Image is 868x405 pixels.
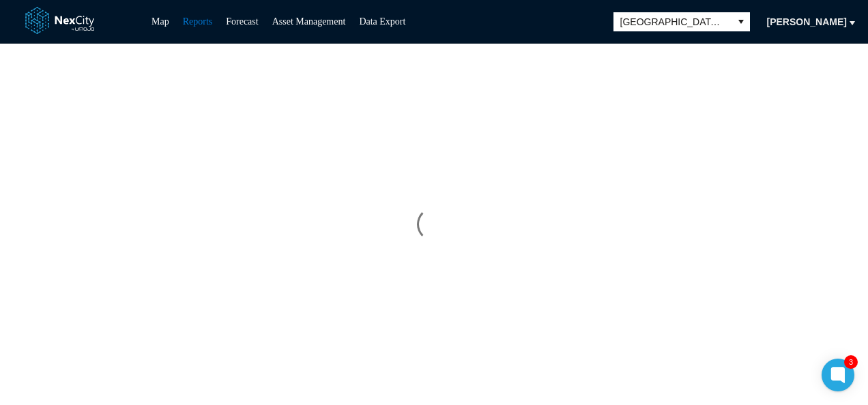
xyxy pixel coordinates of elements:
a: Asset Management [272,16,346,27]
a: Map [151,16,169,27]
span: [GEOGRAPHIC_DATA][PERSON_NAME] [620,15,725,29]
button: [PERSON_NAME] [758,11,856,33]
div: 3 [844,355,858,369]
a: Data Export [359,16,405,27]
a: Reports [183,16,213,27]
button: select [732,12,750,31]
span: [PERSON_NAME] [767,15,847,29]
a: Forecast [226,16,258,27]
